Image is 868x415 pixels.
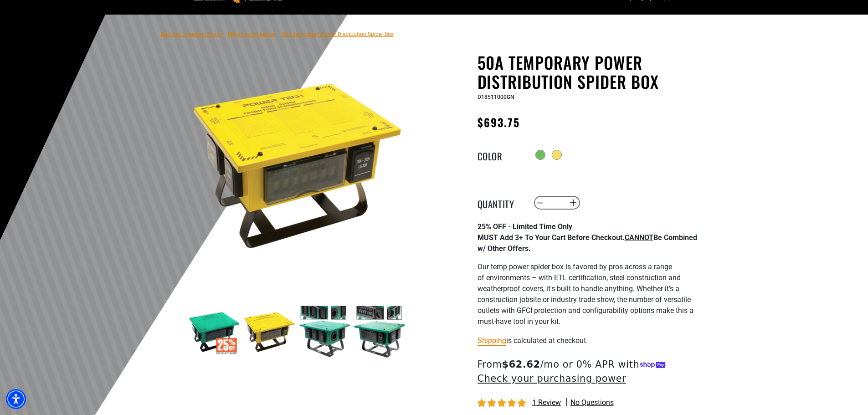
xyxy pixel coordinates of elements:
[625,233,653,242] span: CANNOT
[478,334,701,347] div: is calculated at checkout.
[478,262,693,326] span: Our temp power spider box is favored by pros across a range of environments – with ETL certificat...
[161,31,222,37] a: Bad Ass Extension Cords
[478,399,528,408] span: 5.00 stars
[161,28,394,39] nav: breadcrumbs
[478,221,701,327] div: Page 1
[478,222,572,231] strong: 25% OFF - Limited Time Only
[353,305,406,358] img: green
[570,398,614,408] span: No questions
[243,305,296,358] img: yellow
[478,149,523,161] legend: Color
[224,31,226,37] span: ›
[478,53,701,91] h1: 50A Temporary Power Distribution Spider Box
[298,305,351,358] img: green
[478,233,697,253] strong: MUST Add 3+ To Your Cart Before Checkout. Be Combined w/ Other Offers.
[6,389,26,409] div: Accessibility Menu
[478,197,523,209] label: Quantity
[478,336,506,345] a: Shipping
[228,31,276,37] a: Return to Collection
[278,31,280,37] span: ›
[478,114,520,130] span: $693.75
[478,94,514,100] span: D18511000GN
[282,31,394,37] span: 50A Temporary Power Distribution Spider Box
[188,55,407,274] img: yellow
[532,398,561,407] span: 1 review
